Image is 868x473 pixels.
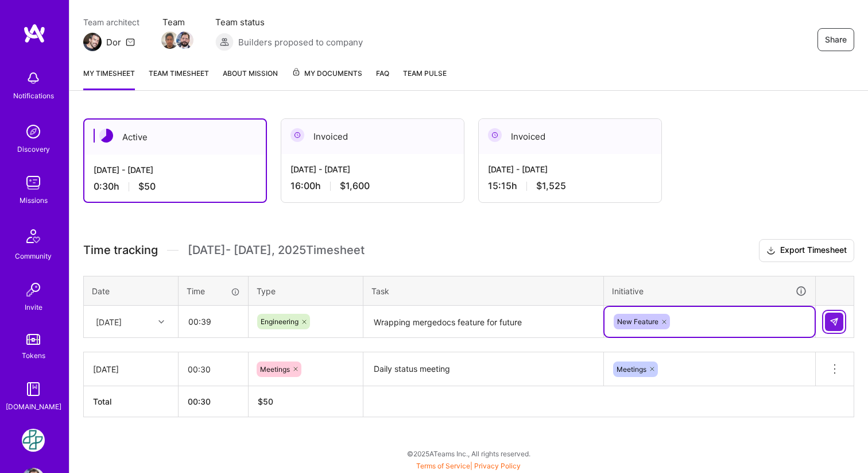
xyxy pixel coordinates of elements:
[83,16,139,28] span: Team architect
[825,313,844,331] div: null
[365,307,602,337] textarea: Wrapping mergedocs feature for future
[84,120,266,155] div: Active
[249,276,363,306] th: Type
[179,306,247,337] input: HH:MM
[22,67,45,90] img: bell
[281,119,464,154] div: Invoiced
[179,386,249,417] th: 00:30
[617,365,646,374] span: Meetings
[488,128,502,142] img: Invoiced
[22,171,45,194] img: teamwork
[19,429,48,452] a: Counter Health: Team for Counter Health
[290,163,455,175] div: [DATE] - [DATE]
[260,365,290,374] span: Meetings
[261,317,299,326] span: Engineering
[292,67,362,80] span: My Documents
[96,316,122,328] div: [DATE]
[126,37,135,47] i: icon Mail
[177,30,192,50] a: Team Member Avatar
[25,301,42,313] div: Invite
[403,69,447,78] span: Team Pulse
[69,439,868,468] div: © 2025 ATeams Inc., All rights reserved.
[536,180,566,192] span: $1,525
[215,16,363,28] span: Team status
[162,16,192,28] span: Team
[766,245,776,257] i: icon Download
[363,276,604,306] th: Task
[403,67,447,90] a: Team Pulse
[612,284,807,298] div: Initiative
[238,36,363,48] span: Builders proposed to company
[149,67,209,90] a: Team timesheet
[13,90,54,102] div: Notifications
[830,317,839,326] img: Submit
[23,23,46,44] img: logo
[94,164,257,176] div: [DATE] - [DATE]
[215,33,234,51] img: Builders proposed to company
[474,462,521,470] a: Privacy Policy
[26,334,40,345] img: tokens
[488,163,652,175] div: [DATE] - [DATE]
[162,30,177,50] a: Team Member Avatar
[106,36,121,48] div: Dor
[20,222,47,250] img: Community
[416,462,470,470] a: Terms of Service
[138,180,156,193] span: $50
[223,67,278,90] a: About Mission
[99,129,113,143] img: Active
[22,120,45,143] img: discovery
[83,33,102,51] img: Team Architect
[292,67,362,90] a: My Documents
[617,317,658,326] span: New Feature
[17,143,50,155] div: Discovery
[340,180,370,192] span: $1,600
[94,180,257,193] div: 0:30 h
[83,67,135,90] a: My timesheet
[365,353,602,385] textarea: Daily status meeting
[825,34,847,45] span: Share
[479,119,661,154] div: Invoiced
[759,239,854,262] button: Export Timesheet
[817,28,854,51] button: Share
[179,354,248,384] input: HH:MM
[22,429,45,452] img: Counter Health: Team for Counter Health
[84,386,179,417] th: Total
[22,378,45,401] img: guide book
[376,67,389,90] a: FAQ
[161,32,179,49] img: Team Member Avatar
[20,194,48,206] div: Missions
[188,243,365,257] span: [DATE] - [DATE] , 2025 Timesheet
[93,363,169,375] div: [DATE]
[22,349,45,362] div: Tokens
[15,250,52,262] div: Community
[83,243,158,257] span: Time tracking
[258,397,273,406] span: $ 50
[488,180,652,192] div: 15:15 h
[84,276,179,306] th: Date
[158,319,164,325] i: icon Chevron
[22,278,45,301] img: Invite
[416,462,521,470] span: |
[290,180,455,192] div: 16:00 h
[176,32,193,49] img: Team Member Avatar
[187,285,240,297] div: Time
[6,401,61,413] div: [DOMAIN_NAME]
[290,128,304,142] img: Invoiced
